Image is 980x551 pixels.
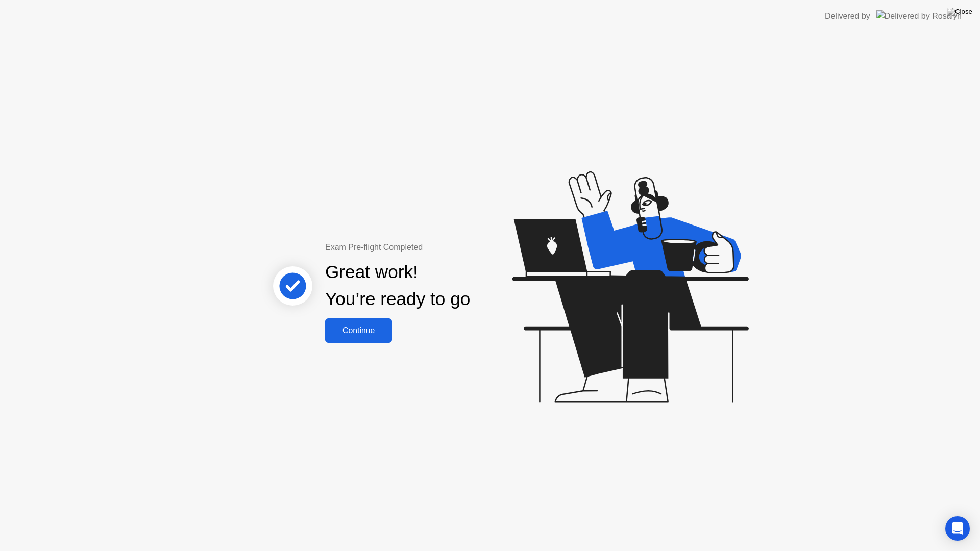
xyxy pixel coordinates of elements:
div: Continue [328,326,389,335]
button: Continue [325,318,392,343]
div: Great work! You’re ready to go [325,259,470,313]
div: Delivered by [825,10,870,22]
img: Close [947,8,972,16]
img: Delivered by Rosalyn [876,10,962,22]
div: Open Intercom Messenger [945,516,970,541]
div: Exam Pre-flight Completed [325,241,536,254]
